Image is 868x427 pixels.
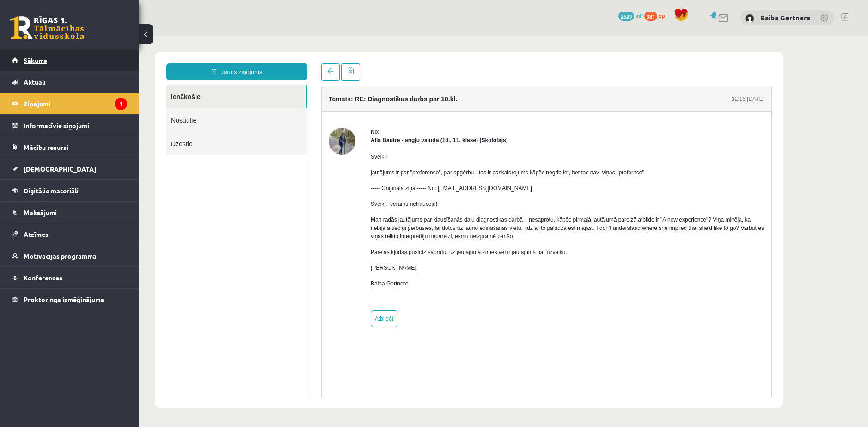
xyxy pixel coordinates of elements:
a: Sākums [12,50,127,71]
a: Mācību resursi [12,136,127,158]
i: 1 [115,98,127,110]
img: Baiba Gertnere [745,14,754,23]
p: ----- Oriģinālā ziņa ----- No: [EMAIL_ADDRESS][DOMAIN_NAME] [232,149,626,157]
span: Atzīmes [24,230,49,238]
span: Proktoringa izmēģinājums [24,295,104,303]
span: mP [636,12,643,19]
span: 381 [644,12,657,21]
p: Baiba Gertnere [232,244,626,252]
a: Baiba Gertnere [760,13,811,22]
a: Proktoringa izmēģinājums [12,289,127,310]
p: Sveiki, cerams netraucēju! [232,164,626,173]
legend: Maksājumi [24,202,127,223]
p: Man radās jautājums par klausīšanās daļu diagnostikas darbā – nesaprotu, kāpēc pirmajā jautājumā ... [232,180,626,205]
span: [DEMOGRAPHIC_DATA] [24,165,96,173]
a: Aktuāli [12,71,127,93]
legend: Informatīvie ziņojumi [24,115,127,136]
a: Motivācijas programma [12,245,127,266]
img: Alla Bautre - angļu valoda (10., 11. klase) [190,92,217,119]
a: Ienākošie [28,49,167,73]
span: Digitālie materiāli [24,186,79,195]
a: Jauns ziņojums [28,28,169,44]
a: Atbildēt [232,275,259,291]
span: Aktuāli [24,78,46,86]
a: Rīgas 1. Tālmācības vidusskola [10,16,84,39]
p: jautājums ir par ''preference'', par apģērbu - tas ir paskaidrojums kāpēc negrib iet, bet tas nav... [232,133,626,141]
span: xp [659,12,665,19]
a: Konferences [12,267,127,288]
a: [DEMOGRAPHIC_DATA] [12,158,127,179]
div: 12:16 [DATE] [593,59,626,68]
a: 2529 mP [618,12,643,19]
span: Konferences [24,273,62,282]
legend: Ziņojumi [24,93,127,114]
p: [PERSON_NAME], [232,228,626,236]
a: Ziņojumi1 [12,93,127,114]
a: 381 xp [644,12,669,19]
a: Informatīvie ziņojumi [12,115,127,136]
p: Pārējās kļūdas puslīdz sapratu, uz jautājuma zīmes vēl ir jautājums par uzvalku. [232,212,626,221]
span: 2529 [618,12,634,21]
a: Maksājumi [12,202,127,223]
a: Dzēstie [28,96,168,120]
span: Sākums [24,56,47,64]
a: Digitālie materiāli [12,180,127,201]
span: Mācību resursi [24,143,68,151]
h4: Temats: RE: Diagnostikas darbs par 10.kl. [190,60,318,67]
a: Atzīmes [12,223,127,245]
strong: Alla Bautre - angļu valoda (10., 11. klase) (Skolotājs) [232,101,369,108]
a: Nosūtītie [28,73,168,96]
span: Motivācijas programma [24,252,97,260]
div: No: [232,92,626,100]
p: Sveiki! [232,117,626,125]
